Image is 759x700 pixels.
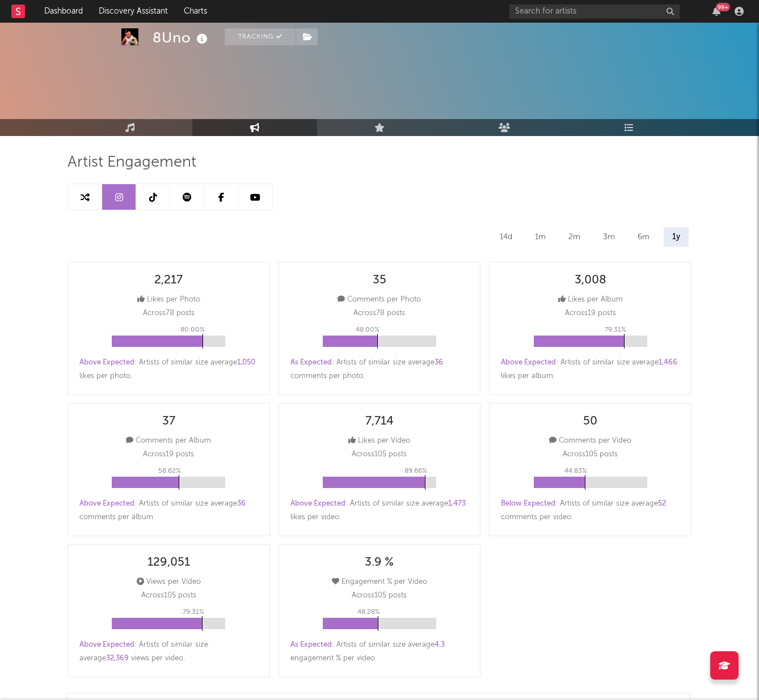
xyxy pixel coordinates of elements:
p: 44.83 % [564,464,587,478]
input: Search for artists [509,5,680,19]
span: 36 [435,359,443,366]
p: 80.00 % [180,323,205,337]
span: Above Expected [79,359,134,366]
div: 2m [560,227,589,247]
div: 14d [491,227,521,247]
div: : Artists of similar size average likes per video . [290,497,469,524]
span: 1,466 [659,359,677,366]
div: : Artists of similar size average engagement % per video . [290,638,469,665]
div: 3.9 % [365,556,394,570]
div: Likes per Video [348,434,410,448]
span: Below Expected [501,500,555,507]
span: 32,369 [106,655,129,662]
div: 35 [373,274,386,287]
span: 1,473 [448,500,466,507]
div: 50 [583,415,597,429]
div: 99 + [716,3,730,11]
div: Likes per Photo [137,293,200,307]
p: Across 78 posts [143,307,195,320]
p: Across 105 posts [352,448,407,461]
span: 4.3 [435,641,445,648]
p: 48.28 % [357,605,380,619]
p: 58.62 % [158,464,181,478]
div: Comments per Photo [338,293,421,307]
span: As Expected [290,641,332,648]
div: 129,051 [147,556,190,570]
p: Across 105 posts [563,448,618,461]
div: : Artists of similar size average likes per photo . [79,356,258,383]
span: 52 [658,500,666,507]
p: Across 105 posts [352,589,407,603]
p: Across 19 posts [143,448,194,461]
p: 79.31 % [183,605,204,619]
div: 2,217 [154,274,183,287]
div: 7,714 [365,415,394,429]
span: 36 [237,500,246,507]
p: 89.66 % [404,464,427,478]
div: Likes per Album [558,293,623,307]
div: 8Uno [153,28,210,47]
div: : Artists of similar size average comments per album . [79,497,258,524]
span: Above Expected [79,500,134,507]
button: 99+ [712,7,720,16]
p: Across 19 posts [565,307,616,320]
p: 48.00 % [356,323,379,337]
span: As Expected [290,359,332,366]
div: Comments per Video [549,434,631,448]
div: 1m [526,227,554,247]
div: : Artists of similar size average comments per video . [501,497,680,524]
div: 1y [664,227,689,247]
span: Above Expected [79,641,134,648]
button: Tracking [225,28,296,45]
div: 3,008 [575,274,606,287]
div: : Artists of similar size average comments per photo . [290,356,469,383]
span: Above Expected [501,359,556,366]
p: Across 78 posts [353,307,405,320]
div: 3m [594,227,623,247]
div: 6m [629,227,658,247]
p: 79.31 % [605,323,626,337]
span: Above Expected [290,500,345,507]
div: Engagement % per Video [332,575,427,589]
p: Across 105 posts [141,589,196,603]
span: 1,050 [237,359,255,366]
div: Views per Video [137,575,201,589]
div: Comments per Album [126,434,211,448]
div: : Artists of similar size average views per video . [79,638,258,665]
div: 37 [162,415,175,429]
div: : Artists of similar size average likes per album . [501,356,680,383]
span: Artist Engagement [68,156,196,169]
